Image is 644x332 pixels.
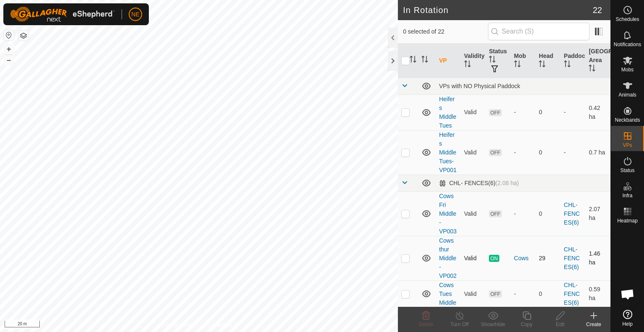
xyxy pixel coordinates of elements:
td: 0.7 ha [585,130,610,175]
input: Search (S) [488,23,589,40]
div: Edit [543,321,577,328]
span: OFF [489,109,501,116]
a: Cows thur Middle-VP002 [439,237,457,279]
span: ON [489,255,499,262]
button: + [4,44,14,54]
a: Heifers Middle Tues [439,96,456,129]
p-sorticon: Activate to sort [589,66,595,73]
a: Cows Tues Middle [439,282,456,306]
a: Cows Fri Middle-VP003 [439,193,457,235]
button: Map Layers [18,31,29,41]
th: Head [535,44,561,78]
td: - [561,130,586,175]
a: Help [611,306,644,330]
td: 1.46 ha [585,236,610,280]
div: Turn Off [443,321,476,328]
span: VPs [623,143,632,148]
div: - [514,148,532,157]
div: VPs with NO Physical Paddock [439,83,607,89]
a: Heifers Middle Tues-VP001 [439,131,457,173]
span: Status [620,168,634,173]
td: 2.07 ha [585,191,610,236]
td: Valid [461,130,486,175]
th: VP [436,44,461,78]
th: Validity [461,44,486,78]
p-sorticon: Activate to sort [489,57,496,64]
p-sorticon: Activate to sort [421,57,428,64]
td: 0 [535,191,561,236]
div: - [514,290,532,298]
span: Neckbands [615,118,640,123]
div: Copy [510,321,543,328]
div: Open chat [615,282,640,307]
p-sorticon: Activate to sort [410,57,416,64]
a: CHL- FENCES(6) [564,201,580,226]
span: Help [622,322,633,327]
span: Heatmap [617,218,638,223]
div: - [514,108,532,117]
p-sorticon: Activate to sort [539,62,545,68]
button: – [4,55,14,65]
td: 0.42 ha [585,94,610,130]
span: OFF [489,149,501,156]
td: Valid [461,191,486,236]
td: 0 [535,130,561,175]
p-sorticon: Activate to sort [564,62,571,68]
td: Valid [461,236,486,280]
div: CHL- FENCES(6) [439,180,519,187]
div: - [514,209,532,218]
td: 29 [535,236,561,280]
div: Cows [514,254,532,263]
img: Gallagher Logo [10,7,115,22]
span: Schedules [615,17,639,22]
span: 22 [593,4,602,16]
span: 0 selected of 22 [403,27,488,36]
button: Reset Map [4,30,14,40]
th: Status [486,44,511,78]
th: [GEOGRAPHIC_DATA] Area [585,44,610,78]
span: Delete [419,322,434,327]
td: 0 [535,280,561,307]
span: OFF [489,290,501,298]
th: Paddock [561,44,586,78]
span: Infra [622,193,632,198]
td: - [561,94,586,130]
span: OFF [489,210,501,217]
a: Contact Us [207,321,232,329]
td: 0.59 ha [585,280,610,307]
p-sorticon: Activate to sort [514,62,521,68]
td: Valid [461,280,486,307]
a: Privacy Policy [166,321,197,329]
div: Create [577,321,610,328]
td: Valid [461,94,486,130]
span: NE [131,10,139,19]
span: Notifications [614,42,641,47]
span: (2.08 ha) [496,180,519,186]
span: Animals [618,92,636,97]
p-sorticon: Activate to sort [464,62,471,68]
a: CHL- FENCES(6) [564,246,580,270]
td: 0 [535,94,561,130]
a: CHL- FENCES(6) [564,282,580,306]
span: Mobs [621,67,634,72]
th: Mob [511,44,536,78]
div: Show/Hide [476,321,510,328]
h2: In Rotation [403,5,593,15]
